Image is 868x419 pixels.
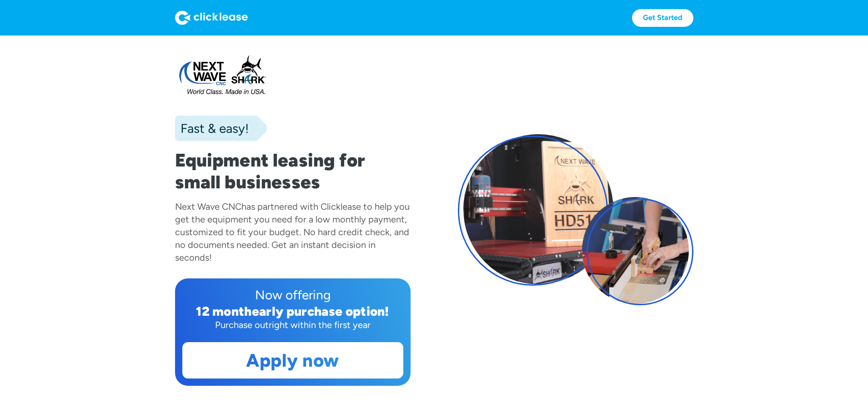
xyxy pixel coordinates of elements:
[182,318,403,331] div: Purchase outright within the first year
[632,9,693,27] a: Get Started
[175,149,411,193] h1: Equipment leasing for small businesses
[175,201,410,263] div: has partnered with Clicklease to help you get the equipment you need for a low monthly payment, c...
[182,286,403,304] div: Now offering
[175,10,248,25] img: Logo
[183,343,403,378] a: Apply now
[175,201,241,212] div: Next Wave CNC
[175,119,249,137] div: Fast & easy!
[196,303,252,319] div: 12 month
[252,303,389,319] div: early purchase option!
